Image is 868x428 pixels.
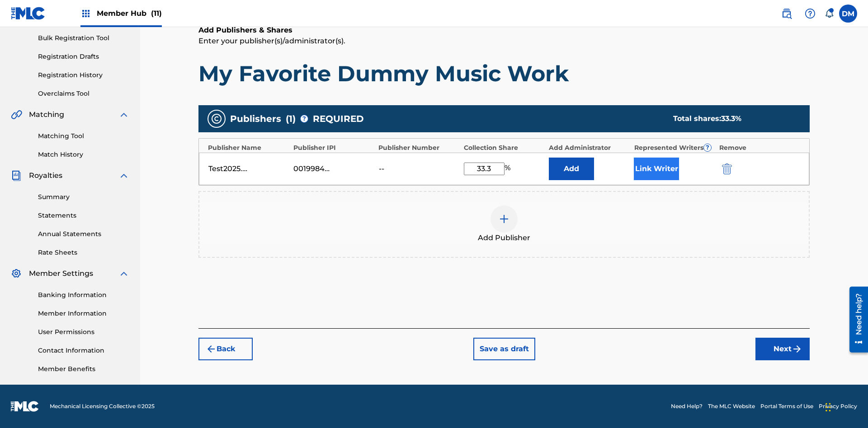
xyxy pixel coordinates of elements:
[819,402,857,410] a: Privacy Policy
[29,170,62,181] span: Royalties
[118,268,129,279] img: expand
[38,150,129,159] a: Match History
[97,8,162,19] span: Member Hub
[38,192,129,202] a: Summary
[473,338,535,360] button: Save as draft
[634,158,679,180] button: Link Writer
[38,52,129,61] a: Registration Drafts
[118,170,129,181] img: expand
[708,402,755,410] a: The MLC Website
[38,248,129,257] a: Rate Sheets
[198,25,810,36] h6: Add Publishers & Shares
[118,109,129,120] img: expand
[719,143,800,153] div: Remove
[760,402,813,410] a: Portal Terms of Use
[198,36,810,47] p: Enter your publisher(s)/administrator(s).
[38,70,129,80] a: Registration History
[378,143,459,153] div: Publisher Number
[11,109,22,120] img: Matching
[301,115,308,122] span: ?
[781,8,792,19] img: search
[464,143,545,153] div: Collection Share
[38,33,129,43] a: Bulk Registration Tool
[206,344,217,354] img: 7ee5dd4eb1f8a8e3ef2f.svg
[722,163,732,174] img: 12a2ab48e56ec057fbd8.svg
[634,143,715,153] div: Represented Writers
[38,364,129,374] a: Member Benefits
[478,233,530,243] span: Add Publisher
[778,5,796,23] a: Public Search
[825,9,834,18] div: Notifications
[50,402,155,410] span: Mechanical Licensing Collective © 2025
[805,8,816,19] img: help
[11,170,22,181] img: Royalties
[29,268,93,279] span: Member Settings
[286,112,296,126] span: ( 1 )
[313,112,364,126] span: REQUIRED
[823,385,868,428] iframe: Chat Widget
[38,131,129,141] a: Matching Tool
[673,113,792,124] div: Total shares:
[671,402,703,410] a: Need Help?
[151,9,162,18] span: (11)
[38,211,129,220] a: Statements
[549,143,630,153] div: Add Administrator
[11,7,46,20] img: MLC Logo
[38,346,129,355] a: Contact Information
[704,144,711,151] span: ?
[198,60,810,87] h1: My Favorite Dummy Music Work
[499,214,509,224] img: add
[826,394,831,421] div: Drag
[38,290,129,300] a: Banking Information
[211,113,222,124] img: publishers
[38,89,129,98] a: Overclaims Tool
[80,8,91,19] img: Top Rightsholders
[38,229,129,239] a: Annual Statements
[38,309,129,318] a: Member Information
[29,109,64,120] span: Matching
[293,143,374,153] div: Publisher IPI
[38,327,129,337] a: User Permissions
[843,283,868,357] iframe: Resource Center
[230,112,281,126] span: Publishers
[792,344,802,354] img: f7272a7cc735f4ea7f67.svg
[839,5,857,23] div: User Menu
[721,114,741,123] span: 33.3 %
[755,338,810,360] button: Next
[11,268,22,279] img: Member Settings
[198,338,253,360] button: Back
[801,5,819,23] div: Help
[505,163,513,175] span: %
[11,401,39,412] img: logo
[208,143,289,153] div: Publisher Name
[549,158,594,180] button: Add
